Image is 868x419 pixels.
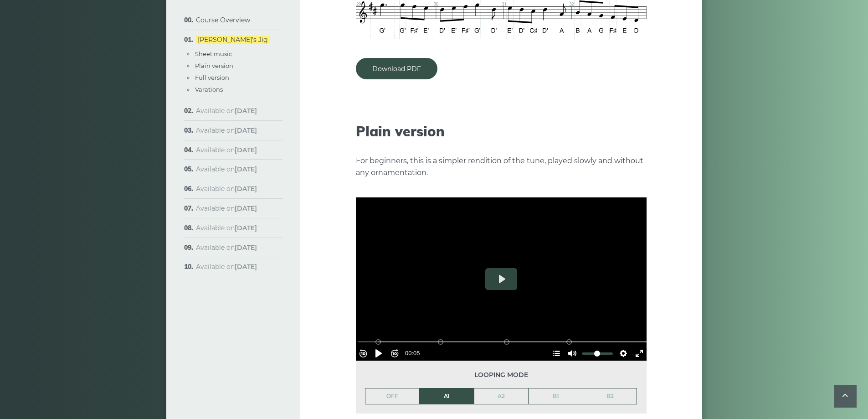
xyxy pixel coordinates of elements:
a: Full version [195,74,229,81]
span: Available on [196,107,257,115]
span: Available on [196,165,257,173]
a: A2 [474,388,529,404]
span: Looping mode [365,370,637,380]
strong: [DATE] [235,146,257,154]
a: B2 [583,388,637,404]
strong: [DATE] [235,126,257,134]
span: Available on [196,204,257,212]
strong: [DATE] [235,243,257,252]
span: Available on [196,263,257,271]
strong: [DATE] [235,107,257,115]
strong: [DATE] [235,185,257,193]
a: Download PDF [356,58,437,79]
a: Course Overview [196,16,250,24]
span: Available on [196,126,257,134]
h2: Plain version [356,123,647,140]
a: Plain version [195,62,233,69]
strong: [DATE] [235,224,257,232]
span: Available on [196,224,257,232]
strong: [DATE] [235,204,257,212]
strong: [DATE] [235,165,257,173]
span: Available on [196,146,257,154]
a: B1 [529,388,583,404]
a: Varations [195,86,223,93]
a: OFF [365,388,420,404]
span: Available on [196,185,257,193]
a: Sheet music [195,50,232,57]
p: For beginners, this is a simpler rendition of the tune, played slowly and without any ornamentation. [356,155,647,179]
strong: [DATE] [235,263,257,271]
a: [PERSON_NAME]’s Jig [196,36,270,44]
span: Available on [196,243,257,252]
